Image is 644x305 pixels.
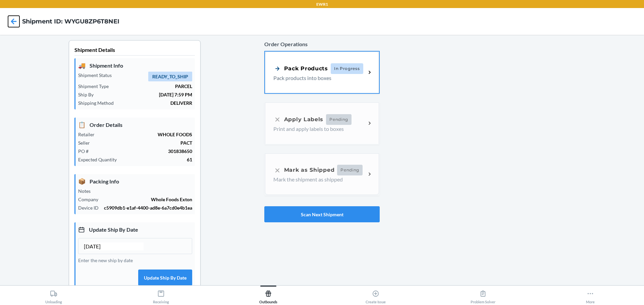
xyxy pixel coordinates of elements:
[78,156,122,163] p: Expected Quantity
[471,287,495,304] div: Problem Solver
[99,91,192,98] p: [DATE] 7:59 PM
[78,120,86,129] span: 📋
[104,196,192,203] p: Whole Foods Exton
[78,225,192,234] p: Update Ship By Date
[78,148,94,155] p: PO #
[94,148,192,155] p: 301838650
[78,139,95,146] p: Seller
[22,17,119,26] h4: Shipment ID: WYGU8ZP6T8NEI
[78,177,86,186] span: 📦
[74,46,195,56] p: Shipment Details
[264,51,380,94] a: Pack ProductsIn ProgressPack products into boxes
[273,74,361,82] p: Pack products into boxes
[78,61,192,70] p: Shipment Info
[95,139,192,146] p: PACT
[264,206,380,222] button: Scan Next Shipment
[429,286,537,304] button: Problem Solver
[78,177,192,186] p: Packing Info
[316,1,328,7] p: EWR1
[104,204,192,211] p: c5909db1-e1af-4400-ad8e-6a7cd0e4b1ea
[45,287,62,304] div: Unloading
[78,83,114,90] p: Shipment Type
[366,287,386,304] div: Create Issue
[78,196,104,203] p: Company
[273,64,328,73] div: Pack Products
[215,286,322,304] button: Outbounds
[107,286,215,304] button: Receiving
[78,72,117,79] p: Shipment Status
[331,63,363,74] span: In Progress
[148,72,192,81] span: READY_TO_SHIP
[78,99,119,106] p: Shipping Method
[122,156,192,163] p: 61
[586,287,595,304] div: More
[119,99,192,106] p: DELIVERR
[259,287,277,304] div: Outbounds
[100,131,192,138] p: WHOLE FOODS
[114,83,192,90] p: PARCEL
[78,187,96,195] p: Notes
[78,204,104,211] p: Device ID
[264,40,380,48] p: Order Operations
[78,91,99,98] p: Ship By
[153,287,169,304] div: Receiving
[138,270,192,286] button: Update Ship By Date
[78,61,86,70] span: 🚚
[537,286,644,304] button: More
[322,286,429,304] button: Create Issue
[78,120,192,129] p: Order Details
[84,242,144,250] input: MM/DD/YYYY
[78,257,192,264] p: Enter the new ship by date
[78,131,100,138] p: Retailer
